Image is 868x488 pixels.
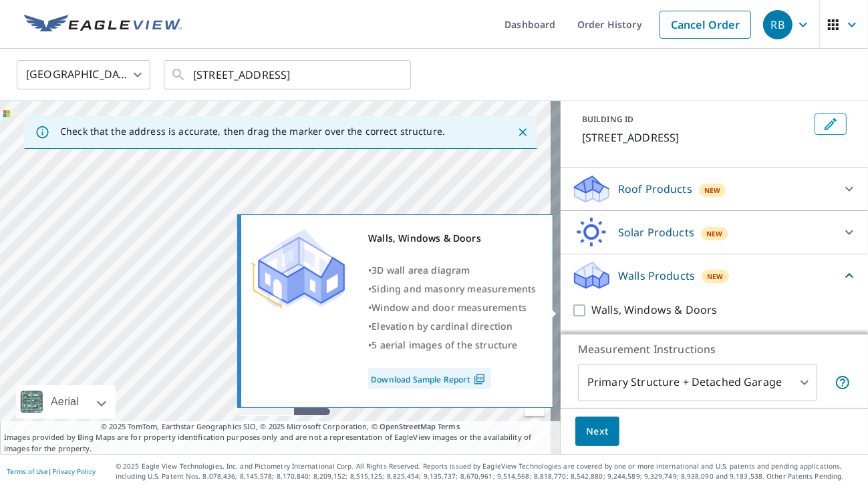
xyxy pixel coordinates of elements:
[835,375,851,391] span: Your report will include the primary structure and a detached garage if one exists.
[368,261,536,280] div: •
[101,421,460,433] span: © 2025 TomTom, Earthstar Geographics SIO, © 2025 Microsoft Corporation, ©
[571,216,857,248] div: Solar ProductsNew
[514,124,531,141] button: Close
[578,341,851,357] p: Measurement Instructions
[368,336,536,354] div: •
[704,185,721,196] span: New
[706,228,723,239] span: New
[368,229,536,248] div: Walls, Windows & Doors
[380,421,436,431] a: OpenStreetMap
[763,10,792,39] div: RB
[707,271,724,282] span: New
[17,56,150,93] div: [GEOGRAPHIC_DATA]
[660,11,751,39] a: Cancel Order
[368,317,536,336] div: •
[438,421,460,431] a: Terms
[815,113,847,135] button: Edit building 1
[368,298,536,317] div: •
[575,417,619,447] button: Next
[372,264,470,276] span: 3D wall area diagram
[251,229,345,309] img: Premium
[618,224,694,240] p: Solar Products
[368,280,536,298] div: •
[586,423,609,440] span: Next
[52,467,96,476] a: Privacy Policy
[618,181,692,197] p: Roof Products
[7,467,48,476] a: Terms of Use
[618,268,695,284] p: Walls Products
[372,282,536,295] span: Siding and masonry measurements
[372,338,517,351] span: 5 aerial images of the structure
[116,461,861,481] p: © 2025 Eagle View Technologies, Inc. and Pictometry International Corp. All Rights Reserved. Repo...
[582,113,633,125] p: BUILDING ID
[591,302,717,318] p: Walls, Windows & Doors
[582,130,809,146] p: [STREET_ADDRESS]
[60,126,445,138] p: Check that the address is accurate, then drag the marker over the correct structure.
[16,385,116,419] div: Aerial
[47,385,83,419] div: Aerial
[372,301,527,314] span: Window and door measurements
[368,368,491,389] a: Download Sample Report
[571,260,857,291] div: Walls ProductsNew
[24,15,182,35] img: EV Logo
[193,56,384,93] input: Search by address or latitude-longitude
[7,467,96,475] p: |
[470,373,488,385] img: Pdf Icon
[578,364,817,401] div: Primary Structure + Detached Garage
[372,320,513,332] span: Elevation by cardinal direction
[571,173,857,205] div: Roof ProductsNew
